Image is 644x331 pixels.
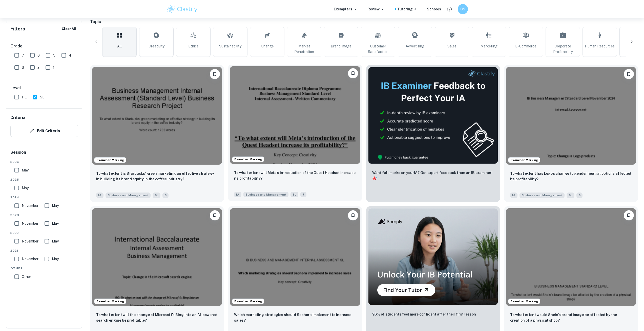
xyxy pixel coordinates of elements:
[52,238,59,244] span: May
[331,43,351,49] span: Brand Image
[234,170,356,181] p: To what extent will Meta’s introduction of the Quest Headset increase its profitability?
[372,170,494,181] p: Want full marks on your IA ? Get expert feedback from an IB examiner!
[10,149,78,160] h6: Session
[53,53,55,58] span: 5
[232,299,264,304] span: Examiner Marking
[372,311,476,317] p: 96% of students feel more confident after their first lesson
[445,5,454,13] button: Help and Feedback
[40,94,44,100] span: SL
[10,125,78,137] button: Edit Criteria
[334,6,357,12] p: Exemplars
[10,85,78,91] h6: Level
[368,208,498,305] img: Thumbnail
[406,43,424,49] span: Advertising
[60,25,78,33] button: Clear All
[22,65,24,70] span: 3
[397,6,417,12] a: Tutoring
[10,213,78,217] span: 2023
[22,221,38,226] span: November
[90,19,638,25] h6: Topic
[96,312,218,323] p: To what extent will the change of Microsoft’s Bing into an AI-powered search engine be profitable?
[368,67,498,164] img: Thumbnail
[506,67,636,165] img: Business and Management IA example thumbnail: To what extent has Lego’s change to gen
[219,43,241,49] span: Sustainability
[348,210,358,220] button: Bookmark
[37,53,40,58] span: 6
[624,69,634,79] button: Bookmark
[510,193,517,198] span: IA
[232,157,264,162] span: Examiner Marking
[289,43,319,55] span: Market Penetration
[106,193,151,198] span: Business and Management
[624,210,634,220] button: Bookmark
[10,177,78,182] span: 2025
[53,65,54,70] span: 1
[22,203,38,208] span: November
[162,193,169,198] span: 6
[22,53,24,58] span: 7
[510,171,632,182] p: To what extent has Lego’s change to gender neutral options affected its profitability?
[52,203,59,208] span: May
[37,65,39,70] span: 2
[363,43,393,55] span: Customer Satisfaction
[548,43,578,55] span: Corporate Profitability
[427,6,441,12] a: Schools
[10,231,78,235] span: 2022
[372,176,377,180] span: 🎯
[234,312,356,323] p: Which marketing strategies should Sephora implement to increase sales?
[504,65,638,202] a: Examiner MarkingBookmark To what extent has Lego’s change to gender neutral options affected its ...
[567,193,574,198] span: SL
[166,4,198,14] img: Clastify logo
[210,69,220,79] button: Bookmark
[92,208,222,306] img: Business and Management IA example thumbnail: To what extent will the change of Micros
[22,238,38,244] span: November
[367,6,385,12] p: Review
[576,193,583,198] span: 5
[506,208,636,306] img: Business and Management IA example thumbnail: To what extent would Shein’s brand image
[234,192,241,197] span: IA
[52,221,59,226] span: May
[22,256,38,262] span: November
[52,256,59,262] span: May
[10,43,78,49] h6: Grade
[508,158,540,162] span: Examiner Marking
[585,43,615,49] span: Human Resources
[90,65,224,202] a: Examiner MarkingBookmarkTo what extent is Starbucks’ green marketing an effective strategy in bui...
[117,43,122,49] span: All
[10,25,25,32] h6: Filters
[10,266,78,271] span: Other
[188,43,199,49] span: Ethics
[520,193,565,198] span: Business and Management
[10,115,25,121] h6: Criteria
[366,65,500,202] a: ThumbnailWant full marks on yourIA? Get expert feedback from an IB examiner!
[22,167,29,173] span: May
[230,66,360,164] img: Business and Management IA example thumbnail: To what extent will Meta’s introduction
[10,248,78,253] span: 2021
[94,299,126,304] span: Examiner Marking
[228,65,362,202] a: Examiner MarkingBookmarkTo what extent will Meta’s introduction of the Quest Headset increase its...
[22,94,27,100] span: HL
[149,43,164,49] span: Creativity
[348,68,358,78] button: Bookmark
[230,208,360,306] img: Business and Management IA example thumbnail: Which marketing strategies should Sephor
[508,299,540,304] span: Examiner Marking
[447,43,456,49] span: Sales
[94,158,126,162] span: Examiner Marking
[481,43,497,49] span: Marketing
[10,195,78,200] span: 2024
[22,274,31,280] span: Other
[22,185,29,191] span: May
[300,192,306,197] span: 7
[92,67,222,165] img: Business and Management IA example thumbnail: To what extent is Starbucks’ green marke
[96,171,218,182] p: To what extent is Starbucks’ green marketing an effective strategy in building its brand equity i...
[243,192,288,197] span: Business and Management
[10,160,78,164] span: 2026
[515,43,536,49] span: E-commerce
[290,192,298,197] span: SL
[210,210,220,220] button: Bookmark
[261,43,274,49] span: Change
[510,312,632,323] p: To what extent would Shein’s brand image be affected by the creation of a physical shop?
[96,193,103,198] span: IA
